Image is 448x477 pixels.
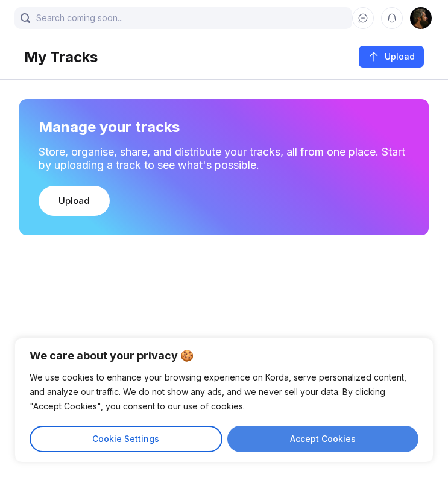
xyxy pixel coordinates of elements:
div: Joseph Lofthouse [410,7,432,29]
div: Upload [380,51,415,63]
input: Search coming soon... [14,7,352,29]
img: ab6761610000e5eb6abf4efc1726b29665741ec1 [410,7,432,29]
p: We care about your privacy 🍪 [30,349,418,363]
button: Cookie Settings [30,426,222,452]
button: Upload [39,186,110,216]
p: We use cookies to enhance your browsing experience on Korda, serve personalized content, and anal... [30,370,418,414]
div: Store, organise, share, and distribute your tracks, all from one place. Start by uploading a trac... [39,145,409,171]
div: My Tracks [24,48,98,66]
button: Accept Cookies [227,426,419,452]
div: Manage your tracks [39,118,409,136]
div: Upload [58,195,90,207]
button: Upload [359,46,424,68]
